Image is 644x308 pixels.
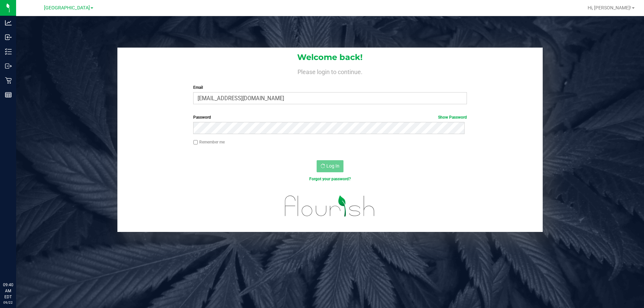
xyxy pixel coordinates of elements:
[588,5,631,10] span: Hi, [PERSON_NAME]!
[117,53,543,62] h1: Welcome back!
[317,160,343,172] button: Log In
[5,19,12,26] inline-svg: Analytics
[5,34,12,41] inline-svg: Inbound
[3,300,13,305] p: 09/22
[309,177,351,181] a: Forgot your password?
[5,77,12,84] inline-svg: Retail
[277,189,383,223] img: flourish_logo.svg
[5,63,12,69] inline-svg: Outbound
[193,139,225,145] label: Remember me
[5,91,12,98] inline-svg: Reports
[3,282,13,300] p: 09:40 AM EDT
[326,163,339,169] span: Log In
[193,84,467,90] label: Email
[44,5,90,11] span: [GEOGRAPHIC_DATA]
[193,115,211,120] span: Password
[438,115,467,120] a: Show Password
[5,48,12,55] inline-svg: Inventory
[117,67,543,75] h4: Please login to continue.
[193,140,198,145] input: Remember me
